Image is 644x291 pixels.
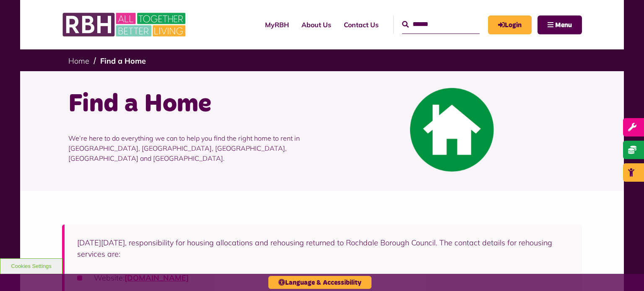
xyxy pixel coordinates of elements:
button: Navigation [538,15,582,34]
p: [DATE][DATE], responsibility for housing allocations and rehousing returned to Rochdale Borough C... [77,237,569,260]
a: Find a Home [100,56,146,66]
span: Menu [555,22,572,28]
a: Contact Us [338,13,385,36]
img: RBH [62,8,188,41]
iframe: Netcall Web Assistant for live chat [606,253,644,291]
a: Home [68,56,89,66]
p: We’re here to do everything we can to help you find the right home to rent in [GEOGRAPHIC_DATA], ... [68,121,316,176]
li: Website: [77,272,569,283]
a: About Us [295,13,338,36]
a: MyRBH [259,13,295,36]
h1: Find a Home [68,88,316,121]
img: Find A Home [410,88,494,172]
a: [DOMAIN_NAME] [125,273,189,283]
a: MyRBH [488,15,532,34]
button: Language & Accessibility [268,276,371,289]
